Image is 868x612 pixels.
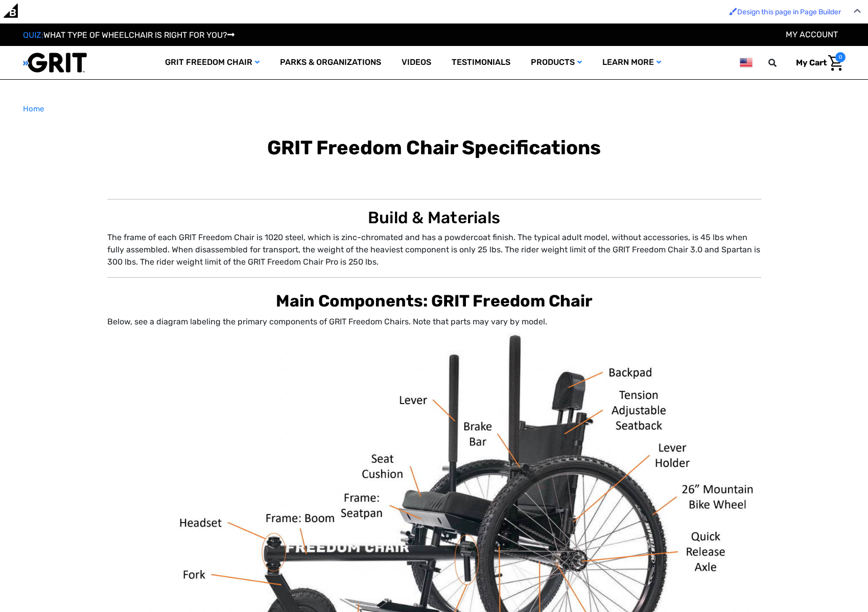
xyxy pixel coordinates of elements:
[788,52,846,74] a: Cart with 0 items
[835,52,846,62] span: 0
[592,46,671,79] a: Learn More
[23,103,846,115] nav: Breadcrumb
[23,52,87,73] img: GRIT All-Terrain Wheelchair and Mobility Equipment
[521,46,592,79] a: Products
[740,56,752,69] img: us.png
[107,208,761,227] h2: Build & Materials
[107,231,761,268] p: The frame of each GRIT Freedom Chair is 1020 steel, which is zinc-chromated and has a powdercoat ...
[107,316,761,328] p: Below, see a diagram labeling the primary components of GRIT Freedom Chairs. Note that parts may ...
[23,30,234,40] a: QUIZ:WHAT TYPE OF WHEELCHAIR IS RIGHT FOR YOU?
[854,9,861,13] img: Close Admin Bar
[276,291,593,311] b: Main Components: GRIT Freedom Chair
[724,3,846,21] a: Enabled brush for page builder edit. Design this page in Page Builder
[828,55,843,71] img: Cart
[267,136,601,159] b: GRIT Freedom Chair Specifications
[796,58,827,67] span: My Cart
[23,30,43,40] span: QUIZ:
[737,8,841,16] span: Design this page in Page Builder
[786,30,838,39] a: Account
[773,52,788,74] input: Search
[270,46,391,79] a: Parks & Organizations
[155,46,270,79] a: GRIT Freedom Chair
[729,7,737,15] img: Enabled brush for page builder edit.
[23,104,44,113] span: Home
[441,46,521,79] a: Testimonials
[23,103,44,115] a: Home
[391,46,441,79] a: Videos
